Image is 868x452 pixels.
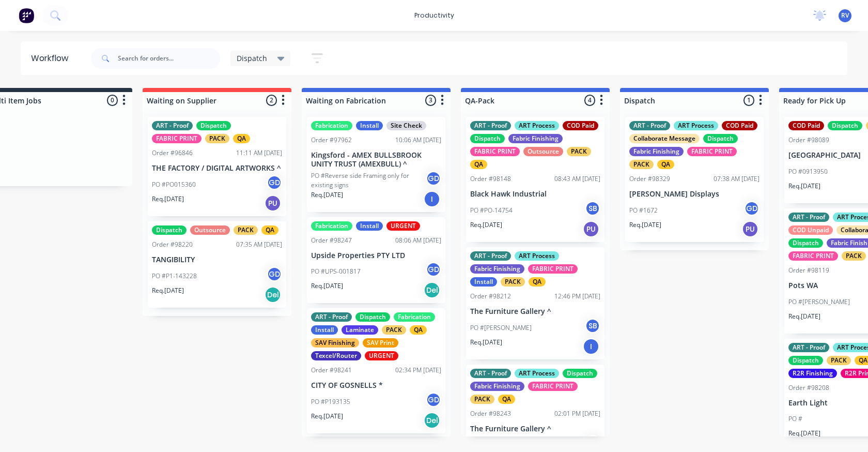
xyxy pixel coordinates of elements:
[508,134,563,143] div: Fabric Finishing
[424,282,440,298] div: Del
[311,381,441,390] p: CITY OF GOSNELLS *
[788,343,829,352] div: ART - Proof
[196,121,231,130] div: Dispatch
[501,277,525,287] div: PACK
[19,8,34,23] img: Factory
[265,287,281,303] div: Del
[788,414,802,424] p: PO #
[629,121,670,130] div: ART - Proof
[342,325,378,335] div: Laminate
[788,429,820,438] p: Req. [DATE]
[722,121,757,130] div: COD Paid
[394,312,435,322] div: Fabrication
[629,147,684,156] div: Fabric Finishing
[261,225,278,235] div: QA
[629,206,658,215] p: PO #1672
[470,220,502,230] p: Req. [DATE]
[703,134,738,143] div: Dispatch
[118,48,220,69] input: Search for orders...
[629,134,700,143] div: Collaborate Message
[470,160,487,169] div: QA
[152,272,197,281] p: PO #P1-143228
[529,277,546,287] div: QA
[152,164,282,173] p: THE FACTORY / DIGITAL ARTWORKS ^
[674,121,718,130] div: ART Process
[311,135,352,145] div: Order #97962
[152,225,187,235] div: Dispatch
[841,11,849,20] span: RV
[788,266,829,275] div: Order #98119
[311,312,352,322] div: ART - Proof
[152,194,184,204] p: Req. [DATE]
[788,251,838,261] div: FABRIC PRINT
[742,221,758,237] div: PU
[424,191,440,207] div: I
[842,251,866,261] div: PACK
[311,251,441,260] p: Upside Properties PTY LTD
[788,297,850,307] p: PO #[PERSON_NAME]
[788,356,823,365] div: Dispatch
[625,117,764,242] div: ART - ProofART ProcessCOD PaidCollaborate MessageDispatchFabric FinishingFABRIC PRINTPACKQAOrder ...
[629,220,661,230] p: Req. [DATE]
[152,121,193,130] div: ART - Proof
[265,195,281,212] div: PU
[311,171,426,190] p: PO #Reverse side Framing only for existing signs
[382,325,406,335] div: PACK
[365,351,398,360] div: URGENT
[657,160,674,169] div: QA
[744,201,760,216] div: GD
[426,392,441,408] div: GD
[234,225,258,235] div: PACK
[470,425,600,433] p: The Furniture Gallery ^
[152,134,202,143] div: FABRIC PRINT
[236,240,282,249] div: 07:35 AM [DATE]
[311,121,352,130] div: Fabrication
[205,134,229,143] div: PACK
[311,366,352,375] div: Order #98241
[356,121,383,130] div: Install
[714,174,760,184] div: 07:38 AM [DATE]
[426,262,441,277] div: GD
[528,382,578,391] div: FABRIC PRINT
[307,217,445,304] div: FabricationInstallURGENTOrder #9824708:06 AM [DATE]Upside Properties PTY LTDPO #UPS-001817GDReq.[...
[267,175,282,190] div: GD
[267,266,282,282] div: GD
[528,264,578,274] div: FABRIC PRINT
[466,247,605,359] div: ART - ProofART ProcessFabric FinishingFABRIC PRINTInstallPACKQAOrder #9821212:46 PM [DATE]The Fur...
[585,318,600,334] div: SB
[311,397,350,406] p: PO #P193135
[470,338,502,347] p: Req. [DATE]
[470,409,511,418] div: Order #98243
[687,147,737,156] div: FABRIC PRINT
[395,366,441,375] div: 02:34 PM [DATE]
[424,412,440,429] div: Del
[470,251,511,261] div: ART - Proof
[788,238,823,248] div: Dispatch
[827,356,851,365] div: PACK
[554,409,600,418] div: 02:01 PM [DATE]
[583,338,599,355] div: I
[470,292,511,301] div: Order #98212
[426,171,441,186] div: GD
[788,167,828,176] p: PO #0913950
[307,117,445,212] div: FabricationInstallSite CheckOrder #9796210:06 AM [DATE]Kingsford - AMEX BULLSBROOK UNITY TRUST (A...
[470,190,600,199] p: Black Hawk Industrial
[363,338,398,348] div: SAV Print
[409,8,459,23] div: productivity
[311,338,359,348] div: SAV Finishing
[311,190,343,200] p: Req. [DATE]
[498,395,515,404] div: QA
[31,52,73,65] div: Workflow
[152,180,196,189] p: PO #PO015360
[395,236,441,245] div: 08:06 AM [DATE]
[395,135,441,145] div: 10:06 AM [DATE]
[629,160,654,169] div: PACK
[788,121,824,130] div: COD Paid
[311,412,343,421] p: Req. [DATE]
[585,435,600,450] div: SB
[788,369,837,378] div: R2R Finishing
[311,267,361,276] p: PO #UPS-001817
[788,312,820,321] p: Req. [DATE]
[788,135,829,145] div: Order #98089
[152,148,193,158] div: Order #96846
